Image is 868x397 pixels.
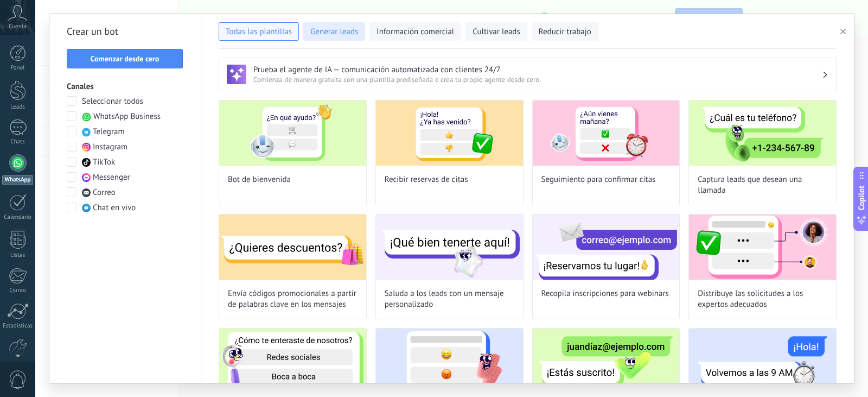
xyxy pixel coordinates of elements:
[369,22,461,41] button: Información comercial
[67,23,183,40] h2: Crear un bot
[2,287,34,294] div: Correo
[689,100,836,166] img: Captura leads que desean una llamada
[67,81,183,92] h3: Canales
[93,157,115,168] span: TikTok
[93,111,161,122] span: WhatsApp Business
[219,22,299,41] button: Todas las plantillas
[219,215,366,280] img: Envía códigos promocionales a partir de palabras clave en los mensajes
[93,187,116,198] span: Correo
[376,27,454,37] span: Información comercial
[82,96,143,107] span: Seleccionar todos
[856,185,867,210] span: Copilot
[219,329,366,394] img: Conoce más sobre los leads con una encuesta rápida
[541,174,656,185] span: Seguimiento para confirmar citas
[689,329,836,394] img: Recibe mensajes cuando estés fuera de línea
[385,288,514,310] span: Saluda a los leads con un mensaje personalizado
[539,27,591,37] span: Reducir trabajo
[533,100,680,166] img: Seguimiento para confirmar citas
[541,288,669,299] span: Recopila inscripciones para webinars
[533,215,680,280] img: Recopila inscripciones para webinars
[2,104,34,111] div: Leads
[93,142,127,153] span: Instagram
[465,22,527,41] button: Cultivar leads
[310,27,358,37] span: Generar leads
[228,288,358,310] span: Envía códigos promocionales a partir de palabras clave en los mensajes
[689,215,836,280] img: Distribuye las solicitudes a los expertos adecuados
[532,22,598,41] button: Reducir trabajo
[253,65,822,75] h3: Prueba el agente de IA — comunicación automatizada con clientes 24/7
[376,215,523,280] img: Saluda a los leads con un mensaje personalizado
[93,172,130,183] span: Messenger
[376,100,523,166] img: Recibir reservas de citas
[533,329,680,394] img: Suscribe leads a tu boletín de correo electrónico
[376,329,523,394] img: Recopila opiniones con emojis
[303,22,365,41] button: Generar leads
[226,27,292,37] span: Todas las plantillas
[253,75,822,84] span: Comienza de manera gratuita con una plantilla prediseñada o crea tu propio agente desde cero.
[2,175,33,185] div: WhatsApp
[385,174,468,185] span: Recibir reservas de citas
[473,27,520,37] span: Cultivar leads
[228,174,291,185] span: Bot de bienvenida
[2,214,34,221] div: Calendario
[93,127,125,137] span: Telegram
[67,49,183,68] button: Comenzar desde cero
[2,138,34,146] div: Chats
[9,23,27,30] span: Cuenta
[698,288,827,310] span: Distribuye las solicitudes a los expertos adecuados
[93,203,136,213] span: Chat en vivo
[2,65,34,72] div: Panel
[2,323,34,330] div: Estadísticas
[219,100,366,166] img: Bot de bienvenida
[2,252,34,259] div: Listas
[91,55,159,62] span: Comenzar desde cero
[698,174,827,196] span: Captura leads que desean una llamada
